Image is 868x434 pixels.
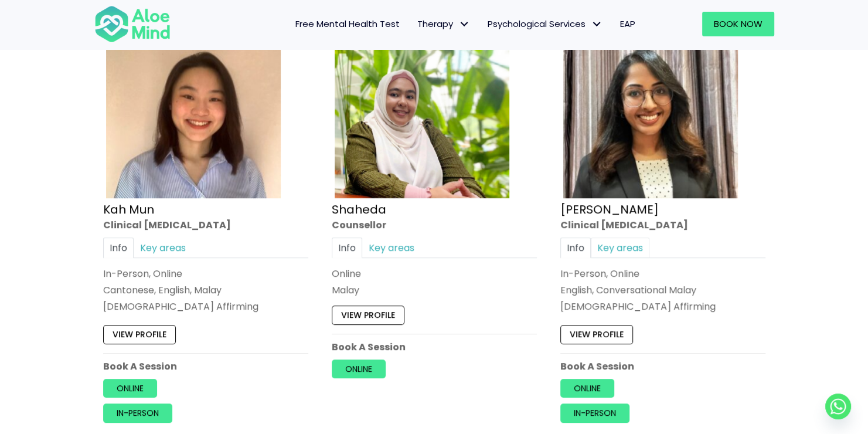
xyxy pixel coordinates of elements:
span: Therapy: submenu [456,16,473,33]
div: [DEMOGRAPHIC_DATA] Affirming [560,300,765,313]
a: Info [560,238,591,258]
a: Shaheda [332,201,386,217]
a: View profile [332,306,404,324]
a: [PERSON_NAME] [560,201,659,217]
p: Cantonese, English, Malay [103,283,308,297]
span: Free Mental Health Test [295,18,400,30]
a: EAP [611,12,644,36]
div: Clinical [MEDICAL_DATA] [560,218,765,231]
img: Shaheda Counsellor [335,23,509,198]
a: Psychological ServicesPsychological Services: submenu [479,12,611,36]
div: Counsellor [332,218,537,231]
a: View profile [560,325,633,344]
div: Clinical [MEDICAL_DATA] [103,218,308,231]
p: Book A Session [560,360,765,373]
div: In-Person, Online [560,267,765,280]
a: Info [103,238,134,258]
div: [DEMOGRAPHIC_DATA] Affirming [103,300,308,313]
a: Book Now [702,12,774,36]
a: Info [332,238,362,258]
span: Psychological Services [488,18,603,30]
a: In-person [103,404,172,422]
span: Book Now [714,18,763,30]
span: EAP [620,18,635,30]
a: Online [332,360,386,378]
nav: Menu [186,12,644,36]
div: In-Person, Online [103,267,308,280]
div: Online [332,267,537,280]
a: Free Mental Health Test [287,12,409,36]
span: Therapy [417,18,470,30]
img: Kah Mun-profile-crop-300×300 [106,23,281,198]
p: English, Conversational Malay [560,283,765,297]
a: Whatsapp [825,394,851,419]
a: Key areas [362,238,421,258]
a: View profile [103,325,176,344]
span: Psychological Services: submenu [588,16,605,33]
a: TherapyTherapy: submenu [409,12,479,36]
a: Key areas [134,238,192,258]
p: Book A Session [103,360,308,373]
a: Key areas [591,238,649,258]
a: Online [103,379,157,398]
a: In-person [560,404,629,422]
a: Kah Mun [103,201,154,217]
p: Book A Session [332,340,537,353]
p: Malay [332,283,537,297]
img: Aloe mind Logo [94,5,171,43]
a: Online [560,379,614,398]
img: croped-Anita_Profile-photo-300×300 [563,23,738,198]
